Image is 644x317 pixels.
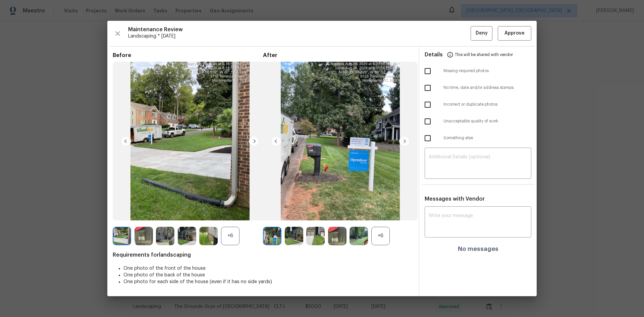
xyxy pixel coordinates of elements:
span: Something else [443,135,531,141]
span: Maintenance Review [128,26,471,33]
div: Unacceptable quality of work [419,113,537,130]
span: Deny [476,29,488,38]
span: Messages with Vendor [425,196,485,202]
img: right-chevron-button-url [399,136,410,147]
span: Approve [504,29,525,38]
li: One photo of the front of the house [123,265,413,272]
span: Landscaping * [DATE] [128,33,471,40]
div: No time, date and/or address stamps [419,80,537,96]
img: left-chevron-button-url [120,136,131,147]
h4: No messages [458,246,498,252]
span: Details [425,47,443,63]
span: This will be shared with vendor [455,47,513,63]
div: +6 [221,227,239,245]
span: Requirements for landscaping [113,252,413,258]
button: Approve [498,26,531,41]
span: Missing required photos [443,68,531,74]
div: Something else [419,130,537,147]
img: right-chevron-button-url [249,136,260,147]
span: Unacceptable quality of work [443,118,531,124]
span: Before [113,52,263,59]
div: +6 [371,227,390,245]
div: Missing required photos [419,63,537,80]
li: One photo for each side of the house (even if it has no side yards) [123,278,413,285]
button: Deny [471,26,492,41]
li: One photo of the back of the house [123,272,413,278]
div: Incorrect or duplicate photos [419,96,537,113]
span: Incorrect or duplicate photos [443,102,531,107]
span: After [263,52,413,59]
span: No time, date and/or address stamps [443,85,531,91]
img: left-chevron-button-url [271,136,281,147]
